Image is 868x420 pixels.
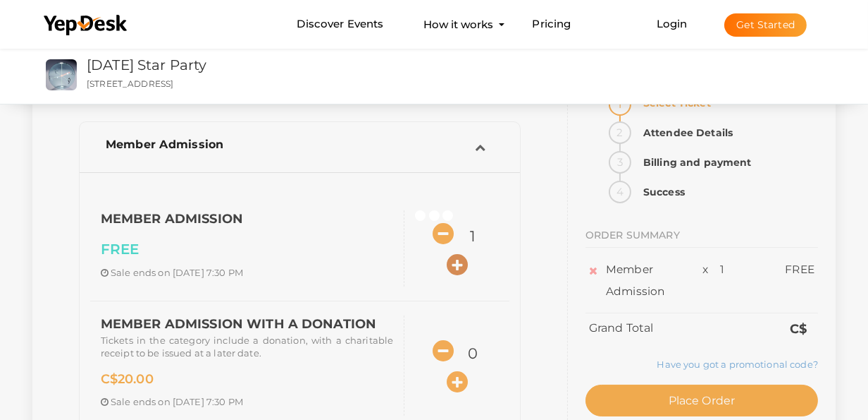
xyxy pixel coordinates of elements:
a: [DATE] Star Party [87,56,206,73]
p: [STREET_ADDRESS] [87,78,521,90]
button: How it works [419,11,497,37]
a: Login [657,17,688,30]
button: Get Started [724,13,807,37]
span: Member Admission [106,138,224,151]
a: Member Admission [87,146,514,160]
a: Discover Events [297,11,383,37]
img: XZ6FGPWR_small.png [46,59,77,90]
a: Pricing [533,11,571,37]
